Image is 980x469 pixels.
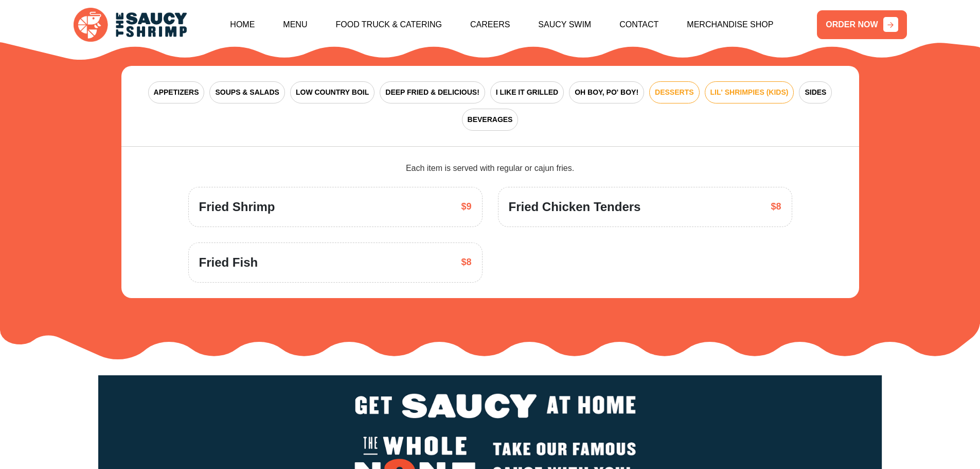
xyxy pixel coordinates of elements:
[199,253,258,272] span: Fried Fish
[209,81,284,103] button: SOUPS & SALADS
[462,109,519,131] button: BEVERAGES
[148,81,205,103] button: APPETIZERS
[771,200,781,214] span: $8
[296,87,369,98] span: LOW COUNTRY BOIL
[154,87,199,98] span: APPETIZERS
[461,200,471,214] span: $9
[199,198,275,216] span: Fried Shrimp
[655,87,693,98] span: DESSERTS
[335,3,442,47] a: Food Truck & Catering
[470,3,510,47] a: Careers
[649,81,699,103] button: DESSERTS
[805,87,826,98] span: SIDES
[799,81,832,103] button: SIDES
[619,3,658,47] a: Contact
[490,81,564,103] button: I LIKE IT GRILLED
[290,81,375,103] button: LOW COUNTRY BOIL
[215,87,279,98] span: SOUPS & SALADS
[385,87,479,98] span: DEEP FRIED & DELICIOUS!
[569,81,644,103] button: OH BOY, PO' BOY!
[461,255,471,269] span: $8
[687,3,773,47] a: Merchandise Shop
[74,8,187,42] img: logo
[509,198,641,216] span: Fried Chicken Tenders
[496,87,558,98] span: I LIKE IT GRILLED
[817,10,906,39] a: ORDER NOW
[705,81,794,103] button: LIL' SHRIMPIES (KIDS)
[188,162,792,175] div: Each item is served with regular or cajun fries.
[380,81,485,103] button: DEEP FRIED & DELICIOUS!
[538,3,591,47] a: Saucy Swim
[575,87,638,98] span: OH BOY, PO' BOY!
[710,87,789,98] span: LIL' SHRIMPIES (KIDS)
[468,114,513,125] span: BEVERAGES
[283,3,307,47] a: Menu
[230,3,255,47] a: Home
